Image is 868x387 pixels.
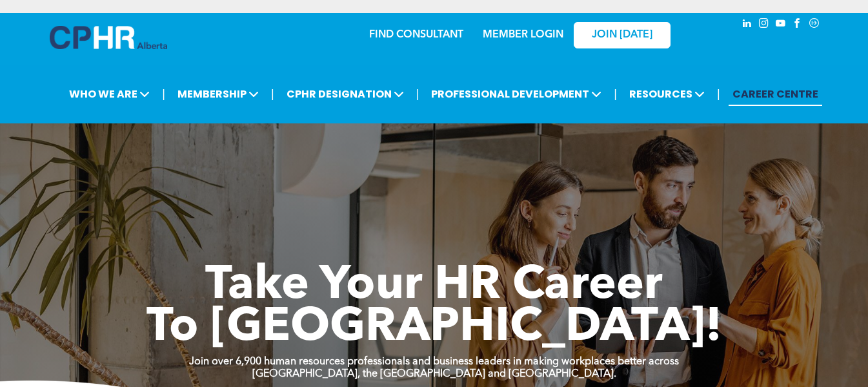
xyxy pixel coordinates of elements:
a: JOIN [DATE] [574,22,671,48]
span: RESOURCES [625,82,709,106]
span: MEMBERSHIP [174,82,263,106]
li: | [162,81,165,107]
a: instagram [757,16,771,34]
a: Social network [807,16,822,34]
a: MEMBER LOGIN [483,30,563,40]
span: JOIN [DATE] [592,29,652,41]
li: | [614,81,617,107]
a: facebook [791,16,805,34]
li: | [271,81,274,107]
span: PROFESSIONAL DEVELOPMENT [427,82,605,106]
li: | [416,81,419,107]
span: Take Your HR Career [205,263,663,309]
span: To [GEOGRAPHIC_DATA]! [146,305,722,351]
li: | [717,81,720,107]
a: youtube [774,16,788,34]
span: CPHR DESIGNATION [283,82,408,106]
a: FIND CONSULTANT [369,30,463,40]
a: CAREER CENTRE [729,82,822,106]
strong: [GEOGRAPHIC_DATA], the [GEOGRAPHIC_DATA] and [GEOGRAPHIC_DATA]. [252,369,616,379]
span: WHO WE ARE [65,82,154,106]
strong: Join over 6,900 human resources professionals and business leaders in making workplaces better ac... [189,357,679,367]
a: linkedin [740,16,754,34]
img: A blue and white logo for cp alberta [50,26,167,49]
